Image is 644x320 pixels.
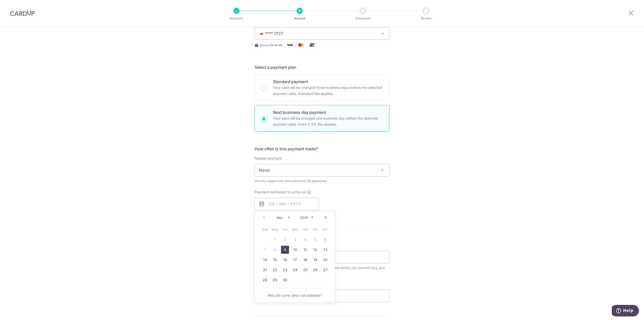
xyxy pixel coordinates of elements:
a: 28 [261,276,269,284]
p: Amount [281,16,318,21]
a: 29 [271,276,279,284]
a: 11 [301,246,309,254]
span: Sunday [261,226,269,234]
img: MASTERCARD [259,32,265,35]
img: Mastercard [296,42,306,48]
img: CardUp [10,10,35,16]
a: 16 [281,256,289,264]
a: 10 [291,246,299,254]
a: Why are some dates not available? [261,290,329,300]
p: Review [408,16,445,21]
span: Tuesday [281,226,289,234]
iframe: Opens a widget where you can find more information [612,305,639,317]
a: 20 [321,256,329,264]
a: 12 [311,246,319,254]
p: Next business day payment [273,109,383,115]
p: Standard payment [273,79,383,85]
span: Never [255,164,389,176]
a: 13 [321,246,329,254]
span: Wednesday [291,226,299,234]
a: 30 [281,276,289,284]
span: Saturday [321,226,329,234]
a: 19 [311,256,319,264]
a: 22 [271,266,279,274]
a: 26 [311,266,319,274]
div: We only support one-time electricity bill payments. [255,179,389,184]
span: Friday [311,226,319,234]
img: Visa [285,42,295,48]
img: Union Pay [307,42,317,48]
span: Monday [271,226,279,234]
span: Payment estimated to arrive on [255,190,306,195]
a: 14 [261,256,269,264]
h5: How often is this payment made? [255,146,389,152]
span: Secure 256-bit SSL [260,43,283,47]
span: Thursday [301,226,309,234]
p: Document [344,16,381,21]
p: Recipient [218,16,255,21]
a: 21 [261,266,269,274]
p: Your card will be charged one business day before the selected payment date. Extra 0.3% fee applies. [273,115,383,127]
label: Repeat payment [255,156,282,161]
a: 9 [281,246,289,254]
a: 27 [321,266,329,274]
p: Your card will be charged three business days before the selected payment date. Standard fee appl... [273,85,383,97]
a: 23 [281,266,289,274]
a: 24 [291,266,299,274]
a: 15 [271,256,279,264]
h5: Select a payment plan [255,64,389,70]
span: Never [255,164,389,176]
a: 18 [301,256,309,264]
input: DD / MM / YYYY [255,198,319,210]
a: 25 [301,266,309,274]
a: 17 [291,256,299,264]
a: Next [323,215,329,221]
